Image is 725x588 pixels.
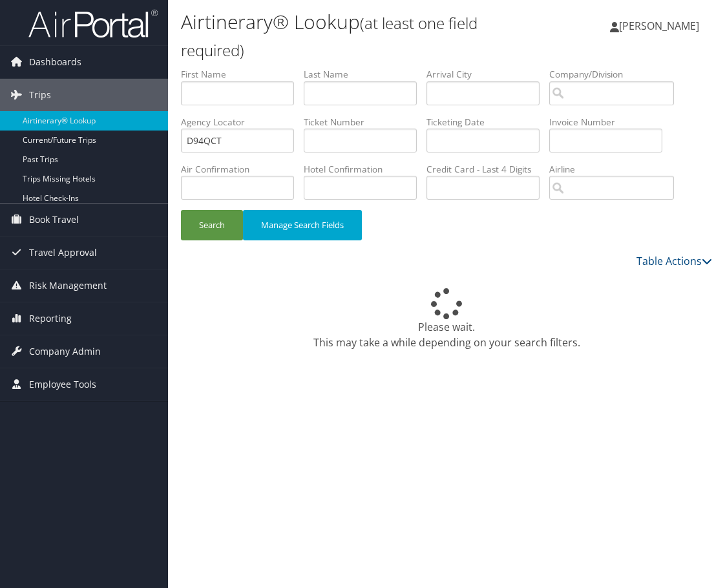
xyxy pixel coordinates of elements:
[549,68,684,81] label: Company/Division
[181,116,304,129] label: Agency Locator
[181,163,304,176] label: Air Confirmation
[610,6,712,45] a: [PERSON_NAME]
[243,210,362,240] button: Manage Search Fields
[29,79,51,111] span: Trips
[29,335,101,368] span: Company Admin
[29,46,81,78] span: Dashboards
[28,8,158,39] img: airportal-logo.png
[304,116,426,129] label: Ticket Number
[636,254,712,268] a: Table Actions
[426,116,549,129] label: Ticketing Date
[619,19,699,33] span: [PERSON_NAME]
[181,8,535,63] h1: Airtinerary® Lookup
[29,236,97,269] span: Travel Approval
[29,368,96,401] span: Employee Tools
[29,204,79,236] span: Book Travel
[29,302,72,335] span: Reporting
[426,68,549,81] label: Arrival City
[181,210,243,240] button: Search
[549,163,684,176] label: Airline
[181,68,304,81] label: First Name
[549,116,672,129] label: Invoice Number
[181,288,712,350] div: Please wait. This may take a while depending on your search filters.
[304,163,426,176] label: Hotel Confirmation
[304,68,426,81] label: Last Name
[29,269,107,302] span: Risk Management
[426,163,549,176] label: Credit Card - Last 4 Digits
